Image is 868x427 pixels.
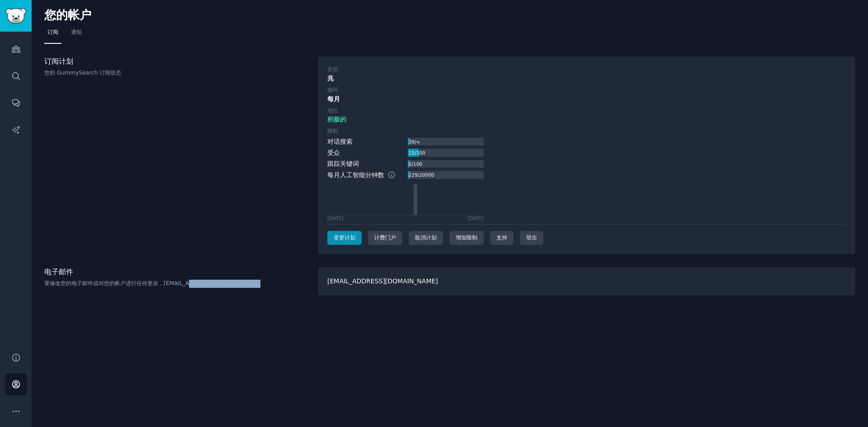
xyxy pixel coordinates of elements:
[327,216,344,221] font: [DATE]
[409,172,418,178] font: 229
[47,29,58,35] font: 订阅
[413,161,422,167] font: 100
[456,235,477,241] font: 增加限制
[409,161,412,167] font: 0
[327,66,338,73] font: 类型
[44,280,260,286] font: 要修改您的电子邮件或对您的帐户进行任何更改，[EMAIL_ADDRESS][DOMAIN_NAME]
[449,231,484,245] a: 增加限制
[327,138,353,145] font: 对话搜索
[327,75,334,82] font: 兆
[44,267,73,276] font: 电子邮件
[409,139,415,145] font: 39
[44,8,91,22] font: 您的帐户
[419,172,434,178] font: 20000
[415,235,437,241] font: 取消计划
[416,150,425,155] font: 100
[44,57,73,66] font: 订阅计划
[68,25,85,44] a: 通知
[374,235,396,241] font: 计费门户
[5,8,26,24] img: GummySearch 徽标
[411,161,413,167] font: /
[526,235,537,241] font: 登出
[416,139,420,145] font: ∞
[496,235,507,241] font: 支持
[415,139,416,145] font: /
[327,95,340,103] font: 每月
[490,231,514,245] a: 支持
[44,70,121,76] font: 您的 GummySearch 订阅状态
[467,216,484,221] font: [DATE]
[327,87,338,93] font: 循环
[71,29,82,35] font: 通知
[415,150,416,155] font: /
[327,160,359,167] font: 跟踪关键词
[44,25,61,44] a: 订阅
[327,149,340,156] font: 受众
[327,231,362,245] a: 变更计划
[327,277,438,285] font: [EMAIL_ADDRESS][DOMAIN_NAME]
[409,150,415,155] font: 15
[327,171,384,178] font: 每月人工智能分钟数
[418,172,420,178] font: /
[327,116,346,123] font: 积极的
[334,235,355,241] font: 变更计划
[327,108,338,114] font: 地位
[327,128,338,134] font: 限制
